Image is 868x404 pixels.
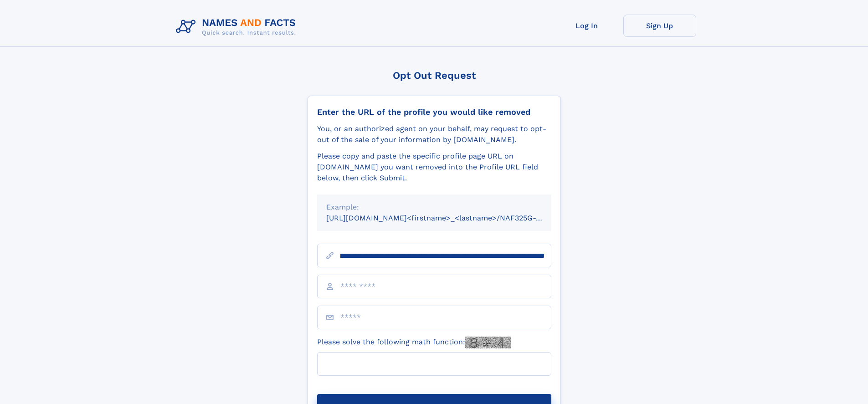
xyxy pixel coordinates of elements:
[623,15,696,37] a: Sign Up
[326,202,542,213] div: Example:
[317,123,551,145] div: You, or an authorized agent on your behalf, may request to opt-out of the sale of your informatio...
[308,70,561,81] div: Opt Out Request
[317,151,551,184] div: Please copy and paste the specific profile page URL on [DOMAIN_NAME] you want removed into the Pr...
[550,15,623,37] a: Log In
[326,214,569,222] small: [URL][DOMAIN_NAME]<firstname>_<lastname>/NAF325G-xxxxxxxx
[172,15,303,39] img: Logo Names and Facts
[317,337,511,348] label: Please solve the following math function:
[317,107,551,117] div: Enter the URL of the profile you would like removed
